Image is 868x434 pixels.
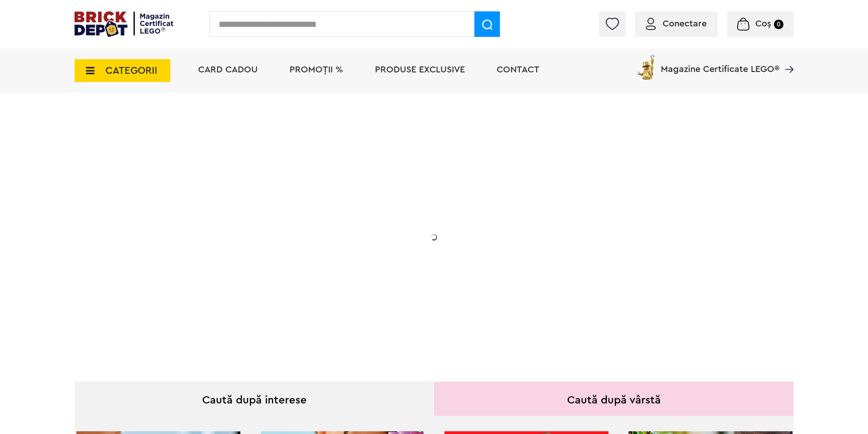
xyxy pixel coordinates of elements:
[198,65,258,74] a: Card Cadou
[774,20,783,29] small: 0
[755,19,771,28] span: Coș
[434,382,793,416] div: Caută după vârstă
[139,225,321,264] h2: Seria de sărbători: Fantomă luminoasă. Promoția este valabilă în perioada [DATE] - [DATE].
[661,53,779,74] span: Magazine Certificate LEGO®
[139,284,321,296] div: Află detalii
[139,184,321,216] h1: Cadou VIP 40772
[289,65,343,74] a: PROMOȚII %
[105,66,157,76] span: CATEGORII
[779,53,793,62] a: Magazine Certificate LEGO®
[663,19,707,28] span: Conectare
[497,65,539,74] a: Contact
[646,19,707,28] a: Conectare
[375,65,465,74] a: Produse exclusive
[75,382,434,416] div: Caută după interese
